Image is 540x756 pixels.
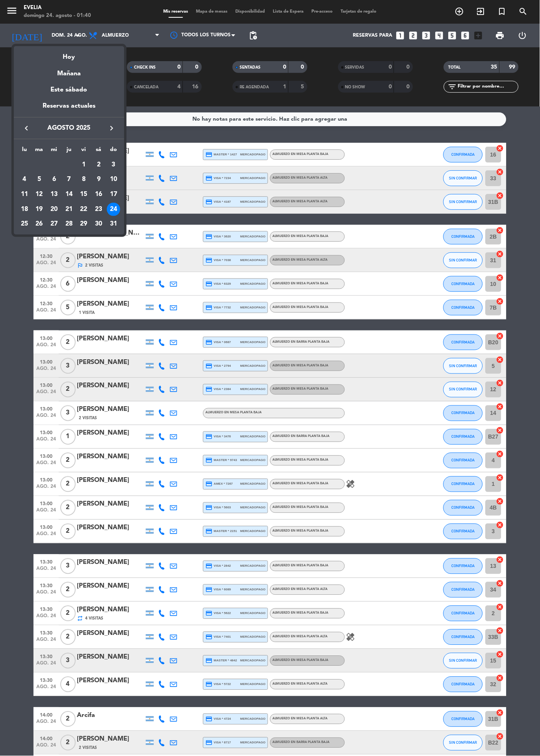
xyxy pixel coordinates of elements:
td: 31 de agosto de 2025 [106,217,121,232]
td: 4 de agosto de 2025 [17,172,32,187]
td: 23 de agosto de 2025 [91,202,106,217]
td: 28 de agosto de 2025 [61,217,76,232]
div: 30 [92,217,105,231]
div: Mañana [14,63,124,79]
button: keyboard_arrow_right [104,123,119,133]
div: Reservas actuales [14,101,124,117]
div: 18 [18,203,31,216]
td: 29 de agosto de 2025 [76,217,91,232]
div: 29 [77,217,91,231]
div: 16 [92,188,105,201]
th: martes [32,145,47,157]
i: keyboard_arrow_right [107,123,116,133]
div: 4 [18,173,31,186]
div: 19 [33,203,46,216]
button: keyboard_arrow_left [19,123,34,133]
td: 22 de agosto de 2025 [76,202,91,217]
div: 26 [33,217,46,231]
td: 24 de agosto de 2025 [106,202,121,217]
td: 17 de agosto de 2025 [106,187,121,202]
div: 13 [47,188,61,201]
i: keyboard_arrow_left [22,123,31,133]
div: 25 [18,217,31,231]
td: 13 de agosto de 2025 [47,187,61,202]
td: 7 de agosto de 2025 [61,172,76,187]
div: 8 [77,173,91,186]
span: agosto 2025 [34,123,104,133]
div: 23 [92,203,105,216]
td: 1 de agosto de 2025 [76,157,91,172]
td: 21 de agosto de 2025 [61,202,76,217]
td: 14 de agosto de 2025 [61,187,76,202]
th: viernes [76,145,91,157]
div: 1 [77,158,91,172]
th: domingo [106,145,121,157]
div: 10 [107,173,120,186]
td: 30 de agosto de 2025 [91,217,106,232]
div: Este sábado [14,79,124,101]
td: 25 de agosto de 2025 [17,217,32,232]
td: 26 de agosto de 2025 [32,217,47,232]
div: 3 [107,158,120,172]
div: Hoy [14,46,124,62]
div: 27 [47,217,61,231]
div: 17 [107,188,120,201]
th: miércoles [47,145,61,157]
td: AGO. [17,157,76,172]
div: 5 [33,173,46,186]
div: 6 [47,173,61,186]
div: 31 [107,217,120,231]
div: 28 [62,217,76,231]
td: 19 de agosto de 2025 [32,202,47,217]
th: sábado [91,145,106,157]
div: 20 [47,203,61,216]
div: 22 [77,203,91,216]
td: 18 de agosto de 2025 [17,202,32,217]
td: 15 de agosto de 2025 [76,187,91,202]
th: jueves [61,145,76,157]
td: 6 de agosto de 2025 [47,172,61,187]
td: 5 de agosto de 2025 [32,172,47,187]
td: 12 de agosto de 2025 [32,187,47,202]
div: 15 [77,188,91,201]
td: 3 de agosto de 2025 [106,157,121,172]
div: 12 [33,188,46,201]
div: 14 [62,188,76,201]
td: 20 de agosto de 2025 [47,202,61,217]
th: lunes [17,145,32,157]
div: 24 [107,203,120,216]
td: 9 de agosto de 2025 [91,172,106,187]
div: 2 [92,158,105,172]
td: 8 de agosto de 2025 [76,172,91,187]
div: 7 [62,173,76,186]
div: 9 [92,173,105,186]
td: 10 de agosto de 2025 [106,172,121,187]
td: 11 de agosto de 2025 [17,187,32,202]
td: 27 de agosto de 2025 [47,217,61,232]
div: 11 [18,188,31,201]
td: 2 de agosto de 2025 [91,157,106,172]
div: 21 [62,203,76,216]
td: 16 de agosto de 2025 [91,187,106,202]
